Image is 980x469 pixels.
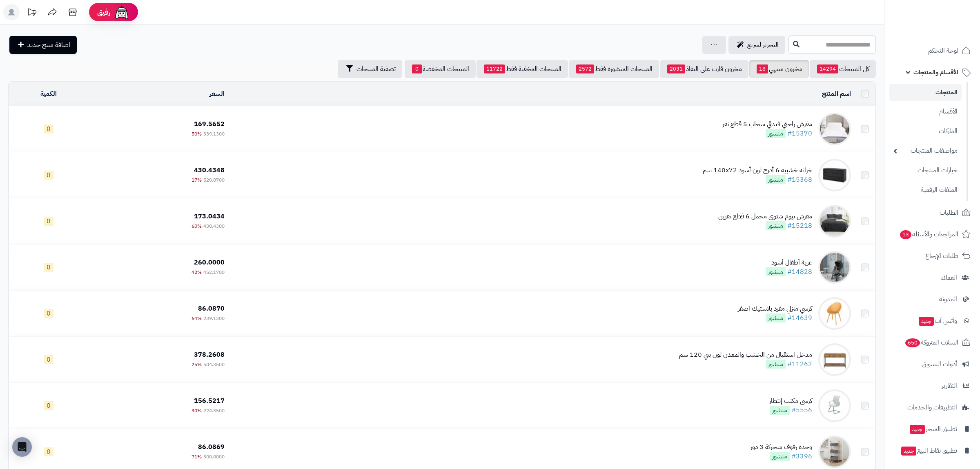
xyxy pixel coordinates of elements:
[722,120,812,129] div: مفرش راحتي فندقي سحاب 5 قطع نفر
[913,67,958,78] span: الأقسام والمنتجات
[889,103,962,120] a: الأقسام
[12,437,32,457] div: Open Intercom Messenger
[889,289,975,309] a: المدونة
[787,359,812,369] a: #11262
[766,267,786,276] span: منشور
[822,89,851,99] a: اسم المنتج
[751,442,812,452] div: وحدة رفوف متحركة 3 دور
[940,207,958,218] span: الطلبات
[818,159,851,191] img: خزانة خشبية 6 أدرج لون أسود 140x72 سم
[905,338,920,347] span: 650
[203,407,225,414] span: 224.3500
[203,269,225,276] span: 452.1700
[44,171,53,180] span: 0
[910,425,925,434] span: جديد
[412,64,422,73] span: 0
[909,423,957,435] span: تطبيق المتجر
[889,246,975,266] a: طلبات الإرجاع
[904,337,958,348] span: السلات المتروكة
[889,311,975,331] a: وآتس آبجديد
[198,442,225,452] span: 86.0869
[901,447,916,456] span: جديد
[889,203,975,222] a: الطلبات
[766,129,786,138] span: منشور
[192,315,202,322] span: 64%
[889,354,975,374] a: أدوات التسويق
[192,269,202,276] span: 42%
[889,162,962,179] a: خيارات المنتجات
[679,350,812,360] div: مدخل استقبال من الخشب والمعدن لون بني 120 سم
[203,453,225,460] span: 300.0000
[203,130,225,138] span: 339.1300
[889,181,962,199] a: الملفات الرقمية
[757,64,768,73] span: 18
[907,402,957,413] span: التطبيقات والخدمات
[787,221,812,231] a: #15218
[787,313,812,323] a: #14639
[889,333,975,352] a: السلات المتروكة650
[194,211,225,221] span: 173.0434
[747,40,779,50] span: التحرير لسريع
[194,258,225,267] span: 260.0000
[770,452,790,461] span: منشور
[889,268,975,287] a: العملاء
[718,212,812,221] div: مفرش نيوم شتوي مخمل 6 قطع نفرين
[900,445,957,456] span: تطبيق نقاط البيع
[576,64,594,73] span: 2572
[192,130,202,138] span: 50%
[194,119,225,129] span: 169.5652
[925,250,958,262] span: طلبات الإرجاع
[738,304,812,313] div: كرسي منزلي مفرد بلاستيك اصفر
[924,14,972,31] img: logo-2.png
[749,60,809,78] a: مخزون منتهي18
[889,419,975,439] a: تطبيق المتجرجديد
[9,36,77,54] a: اضافة منتج جديد
[192,407,202,414] span: 30%
[44,447,53,456] span: 0
[769,396,812,406] div: كرسي مكتب إنتظار
[194,350,225,360] span: 378.2608
[928,45,958,56] span: لوحة التحكم
[791,451,812,461] a: #3396
[703,166,812,175] div: خزانة خشبية 6 أدرج لون أسود 140x72 سم
[356,64,396,74] span: تصفية المنتجات
[900,230,912,239] span: 13
[818,297,851,330] img: كرسي منزلي مفرد بلاستيك اصفر
[192,176,202,184] span: 17%
[889,376,975,396] a: التقارير
[44,401,53,410] span: 0
[817,64,838,73] span: 14294
[203,222,225,230] span: 430.4300
[194,396,225,406] span: 156.5217
[766,175,786,184] span: منشور
[889,142,962,160] a: مواصفات المنتجات
[787,129,812,138] a: #15370
[44,124,53,133] span: 0
[203,315,225,322] span: 239.1300
[818,436,851,468] img: وحدة رفوف متحركة 3 دور
[97,7,110,17] span: رفيق
[922,358,957,370] span: أدوات التسويق
[889,122,962,140] a: الماركات
[203,176,225,184] span: 520.8700
[44,263,53,272] span: 0
[770,406,790,415] span: منشور
[44,355,53,364] span: 0
[942,380,957,391] span: التقارير
[766,360,786,369] span: منشور
[22,4,42,22] a: تحديثات المنصة
[405,60,476,78] a: المنتجات المخفضة0
[889,41,975,60] a: لوحة التحكم
[766,313,786,322] span: منشور
[44,309,53,318] span: 0
[203,361,225,368] span: 504.3500
[791,405,812,415] a: #5556
[192,222,202,230] span: 60%
[899,229,958,240] span: المراجعات والأسئلة
[766,258,812,267] div: عربة أطفال أسود
[194,165,225,175] span: 430.4348
[484,64,505,73] span: 11722
[818,205,851,238] img: مفرش نيوم شتوي مخمل 6 قطع نفرين
[338,60,402,78] button: تصفية المنتجات
[27,40,70,50] span: اضافة منتج جديد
